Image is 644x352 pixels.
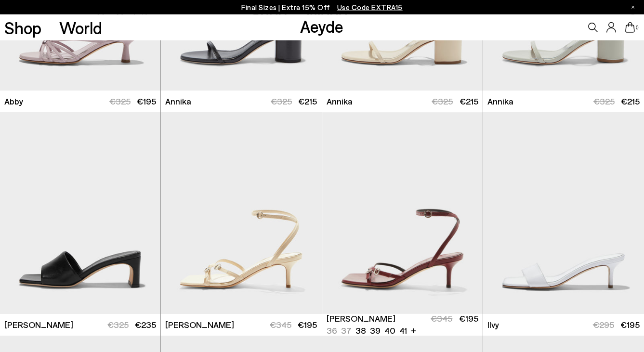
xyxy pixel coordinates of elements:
span: €195 [620,319,640,330]
p: Final Sizes | Extra 15% Off [241,1,403,13]
span: €195 [459,313,478,324]
a: [PERSON_NAME] 36 37 38 39 40 41 + €345 €195 [322,314,483,336]
span: [PERSON_NAME] [4,319,73,331]
a: World [59,19,102,36]
span: €195 [298,319,317,330]
li: 41 [399,325,407,337]
span: €235 [135,319,156,330]
img: Libby Leather Kitten-Heel Sandals [483,112,643,314]
span: [PERSON_NAME] [165,319,234,331]
span: [PERSON_NAME] [327,313,395,325]
div: 2 / 6 [483,112,643,314]
a: [PERSON_NAME] €345 €195 [161,314,321,336]
span: €215 [298,96,317,106]
ul: variant [327,325,404,337]
span: €325 [109,96,131,106]
span: Annika [487,95,513,107]
span: €215 [621,96,640,106]
span: Abby [4,95,23,107]
img: Ilvy Leather Mules [483,112,644,314]
span: €325 [271,96,292,106]
img: Libby Leather Kitten-Heel Sandals [322,112,483,314]
div: 1 / 6 [322,112,483,314]
a: Ilvy €295 €195 [483,314,644,336]
span: €325 [107,319,129,330]
a: Aeyde [300,16,343,36]
li: 40 [384,325,395,337]
span: €295 [593,319,614,330]
span: Navigate to /collections/ss25-final-sizes [337,3,403,12]
li: 38 [355,325,366,337]
span: €325 [593,96,615,106]
span: €195 [137,96,156,106]
span: Ilvy [487,319,499,331]
a: 6 / 6 1 / 6 2 / 6 3 / 6 4 / 6 5 / 6 6 / 6 1 / 6 Next slide Previous slide [322,112,483,314]
li: 39 [370,325,381,337]
span: €345 [431,313,452,324]
a: Annika €325 €215 [322,91,483,112]
img: Libby Leather Kitten-Heel Sandals [161,112,321,314]
span: Annika [165,95,191,107]
li: + [411,324,416,337]
a: 0 [625,22,635,33]
a: Annika €325 €215 [483,91,644,112]
span: €215 [460,96,478,106]
span: €345 [270,319,291,330]
span: €325 [432,96,453,106]
a: Annika €325 €215 [161,91,321,112]
span: Annika [327,95,353,107]
span: 0 [635,25,640,30]
a: Shop [4,19,41,36]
